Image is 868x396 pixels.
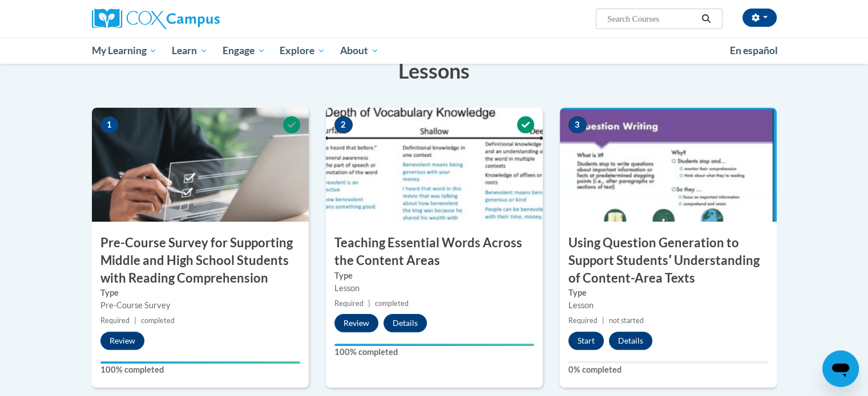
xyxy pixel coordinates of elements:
[100,287,300,299] label: Type
[334,270,534,282] label: Type
[568,332,604,350] button: Start
[100,361,300,364] div: Your progress
[334,314,378,332] button: Review
[141,316,175,325] span: completed
[134,316,136,325] span: |
[375,299,409,308] span: completed
[333,38,386,64] a: About
[568,316,597,325] span: Required
[84,38,165,64] a: My Learning
[280,44,325,58] span: Explore
[100,332,144,350] button: Review
[568,116,587,133] span: 3
[383,314,427,332] button: Details
[368,299,370,308] span: |
[92,234,309,287] h3: Pre-Course Survey for Supporting Middle and High School Students with Reading Comprehension
[334,116,353,133] span: 2
[75,38,794,64] div: Main menu
[697,12,714,26] button: Search
[272,38,333,64] a: Explore
[326,108,543,222] img: Course Image
[100,316,130,325] span: Required
[560,108,777,222] img: Course Image
[100,116,119,133] span: 1
[164,38,215,64] a: Learn
[215,38,273,64] a: Engage
[606,12,697,26] input: Search Courses
[730,44,778,56] span: En español
[334,344,534,346] div: Your progress
[609,332,652,350] button: Details
[722,39,785,63] a: En español
[326,234,543,270] h3: Teaching Essential Words Across the Content Areas
[609,316,644,325] span: not started
[560,234,777,287] h3: Using Question Generation to Support Studentsʹ Understanding of Content-Area Texts
[568,287,768,299] label: Type
[172,44,208,58] span: Learn
[92,56,777,85] h3: Lessons
[223,44,265,58] span: Engage
[92,9,309,29] a: Cox Campus
[602,316,604,325] span: |
[91,44,157,58] span: My Learning
[100,364,300,376] label: 100% completed
[100,299,300,312] div: Pre-Course Survey
[822,350,859,387] iframe: Кнопка запуска окна обмена сообщениями
[334,282,534,295] div: Lesson
[334,299,364,308] span: Required
[568,299,768,312] div: Lesson
[92,9,220,29] img: Cox Campus
[92,108,309,222] img: Course Image
[334,346,534,358] label: 100% completed
[568,364,768,376] label: 0% completed
[742,9,777,27] button: Account Settings
[340,44,379,58] span: About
